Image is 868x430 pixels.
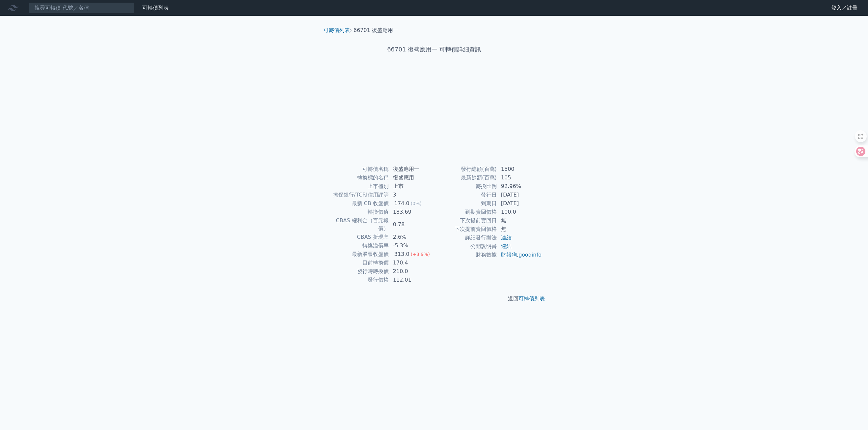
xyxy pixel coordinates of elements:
[323,27,350,33] a: 可轉債列表
[389,216,434,233] td: 0.78
[434,242,497,251] td: 公開說明書
[389,208,434,216] td: 183.69
[326,250,389,259] td: 最新股票收盤價
[434,225,497,233] td: 下次提前賣回價格
[389,165,434,173] td: 復盛應用一
[389,173,434,182] td: 復盛應用
[434,199,497,208] td: 到期日
[326,216,389,233] td: CBAS 權利金（百元報價）
[326,191,389,199] td: 擔保銀行/TCRI信用評等
[497,173,542,182] td: 105
[501,252,517,258] a: 財報狗
[434,165,497,173] td: 發行總額(百萬)
[411,201,422,206] span: (0%)
[497,199,542,208] td: [DATE]
[353,26,398,34] li: 66701 復盛應用一
[411,252,430,257] span: (+8.9%)
[318,295,550,303] p: 返回
[389,241,434,250] td: -5.3%
[389,267,434,276] td: 210.0
[434,208,497,216] td: 到期賣回價格
[326,173,389,182] td: 轉換標的名稱
[497,251,542,259] td: ,
[142,5,169,11] a: 可轉債列表
[393,250,411,258] div: 313.0
[497,165,542,173] td: 1500
[393,200,411,207] div: 174.0
[518,295,545,302] a: 可轉債列表
[434,233,497,242] td: 詳細發行辦法
[326,241,389,250] td: 轉換溢價率
[434,251,497,259] td: 財務數據
[434,173,497,182] td: 最新餘額(百萬)
[497,208,542,216] td: 100.0
[318,45,550,54] h1: 66701 復盛應用一 可轉債詳細資訊
[326,276,389,284] td: 發行價格
[497,191,542,199] td: [DATE]
[326,182,389,191] td: 上市櫃別
[518,252,542,258] a: goodinfo
[326,165,389,173] td: 可轉債名稱
[29,2,134,14] input: 搜尋可轉債 代號／名稱
[326,208,389,216] td: 轉換價值
[434,182,497,191] td: 轉換比例
[497,216,542,225] td: 無
[501,243,512,249] a: 連結
[326,267,389,276] td: 發行時轉換價
[434,191,497,199] td: 發行日
[326,259,389,267] td: 目前轉換價
[389,191,434,199] td: 3
[501,234,512,241] a: 連結
[326,233,389,241] td: CBAS 折現率
[389,259,434,267] td: 170.4
[323,26,352,34] li: ›
[826,3,863,13] a: 登入／註冊
[497,225,542,233] td: 無
[389,233,434,241] td: 2.6%
[434,216,497,225] td: 下次提前賣回日
[497,182,542,191] td: 92.96%
[389,182,434,191] td: 上市
[389,276,434,284] td: 112.01
[326,199,389,208] td: 最新 CB 收盤價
